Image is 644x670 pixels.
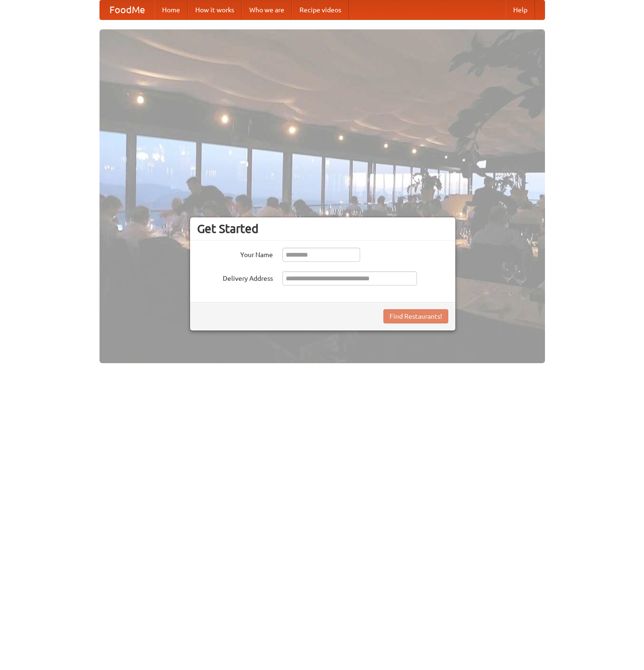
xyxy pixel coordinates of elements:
[292,0,349,19] a: Recipe videos
[506,0,535,19] a: Help
[154,0,188,19] a: Home
[197,222,448,236] h3: Get Started
[197,248,273,259] label: Your Name
[100,0,154,19] a: FoodMe
[383,309,448,323] button: Find Restaurants!
[197,271,273,283] label: Delivery Address
[188,0,242,19] a: How it works
[242,0,292,19] a: Who we are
